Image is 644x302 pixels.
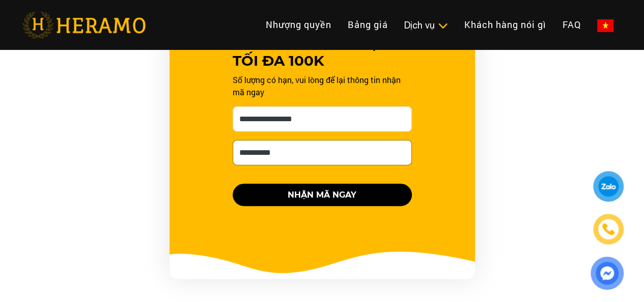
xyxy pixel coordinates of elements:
a: Khách hàng nói gì [456,14,554,36]
p: Số lượng có hạn, vui lòng để lại thông tin nhận mã ngay [233,74,412,98]
a: Nhượng quyền [258,14,340,36]
a: FAQ [554,14,589,36]
button: NHẬN MÃ NGAY [233,184,412,206]
img: subToggleIcon [437,21,448,31]
a: phone-icon [595,215,622,243]
img: phone-icon [603,224,614,235]
img: heramo-logo.png [22,12,146,38]
h3: FREESHIP 2 CHIỀU, TỐI ĐA 100K [233,36,412,70]
a: Bảng giá [340,14,396,36]
div: Dịch vụ [404,18,448,32]
img: vn-flag.png [597,19,613,32]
